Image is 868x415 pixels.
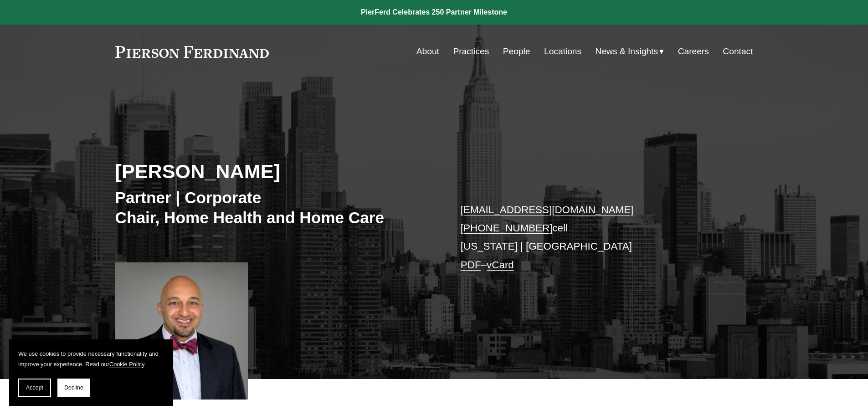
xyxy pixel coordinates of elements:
[487,259,514,271] a: vCard
[461,222,553,234] a: [PHONE_NUMBER]
[115,159,434,183] h2: [PERSON_NAME]
[544,43,581,60] a: Locations
[57,379,90,397] button: Decline
[18,379,51,397] button: Accept
[461,201,726,274] p: cell [US_STATE] | [GEOGRAPHIC_DATA] –
[503,43,530,60] a: People
[678,43,709,60] a: Careers
[461,259,481,271] a: PDF
[9,339,173,406] section: Cookie banner
[596,44,658,60] span: News & Insights
[64,384,83,391] span: Decline
[109,361,144,368] a: Cookie Policy
[461,204,633,215] a: [EMAIL_ADDRESS][DOMAIN_NAME]
[18,348,164,369] p: We use cookies to provide necessary functionality and improve your experience. Read our .
[26,384,43,391] span: Accept
[723,43,753,60] a: Contact
[453,43,489,60] a: Practices
[115,188,434,227] h3: Partner | Corporate Chair, Home Health and Home Care
[416,43,439,60] a: About
[596,43,664,60] a: folder dropdown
